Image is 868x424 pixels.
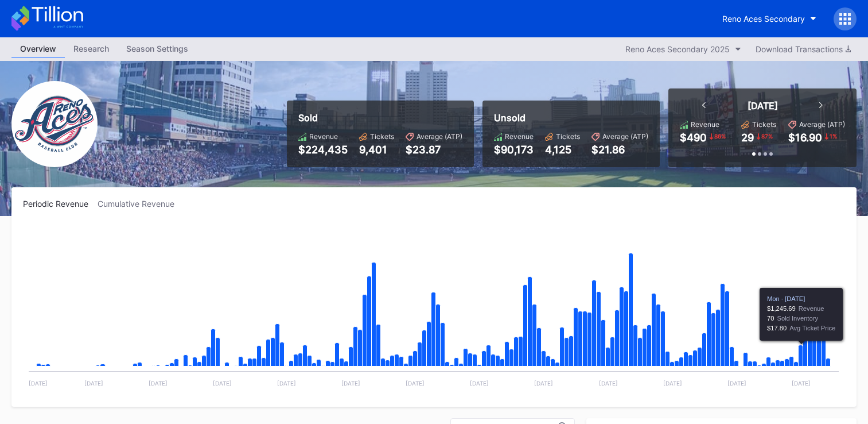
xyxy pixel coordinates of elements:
text: [DATE] [792,380,811,387]
div: Periodic Revenue [23,199,98,209]
div: $224,435 [298,144,348,156]
div: Average (ATP) [602,132,648,141]
div: [DATE] [748,100,778,111]
text: [DATE] [727,380,746,387]
a: Season Settings [118,40,197,58]
div: Tickets [752,120,776,129]
div: $16.90 [788,132,822,144]
div: Research [65,40,118,57]
text: [DATE] [29,380,48,387]
div: $21.86 [591,144,648,156]
div: Reno Aces Secondary 2025 [625,44,730,54]
text: [DATE] [470,380,489,387]
text: [DATE] [599,380,618,387]
text: [DATE] [341,380,360,387]
div: Tickets [370,132,394,141]
button: Reno Aces Secondary [714,8,825,29]
div: Average (ATP) [799,120,845,129]
text: [DATE] [663,380,682,387]
div: Season Settings [118,40,197,57]
div: $490 [680,132,707,144]
a: Research [65,40,118,58]
text: [DATE] [277,380,296,387]
div: 1 % [828,132,838,141]
div: 29 [741,132,754,144]
div: Average (ATP) [417,132,462,141]
div: Sold [298,112,462,124]
div: $23.87 [406,144,462,156]
img: RenoAces.png [11,81,98,167]
div: Revenue [505,132,534,141]
div: Cumulative Revenue [98,199,184,209]
div: 4,125 [545,144,580,156]
div: Download Transactions [756,44,851,54]
div: $90,173 [494,144,534,156]
text: [DATE] [213,380,232,387]
text: [DATE] [534,380,553,387]
div: Reno Aces Secondary [722,14,805,24]
text: [DATE] [84,380,103,387]
text: [DATE] [149,380,168,387]
text: [DATE] [406,380,425,387]
div: Unsold [494,112,648,124]
button: Download Transactions [750,41,857,57]
div: 9,401 [359,144,394,156]
div: Revenue [309,132,338,141]
div: 86 % [713,132,727,141]
a: Overview [11,40,65,58]
button: Reno Aces Secondary 2025 [620,41,747,57]
svg: Chart title [23,223,844,395]
div: 87 % [760,132,774,141]
div: Revenue [691,120,719,129]
div: Tickets [556,132,580,141]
